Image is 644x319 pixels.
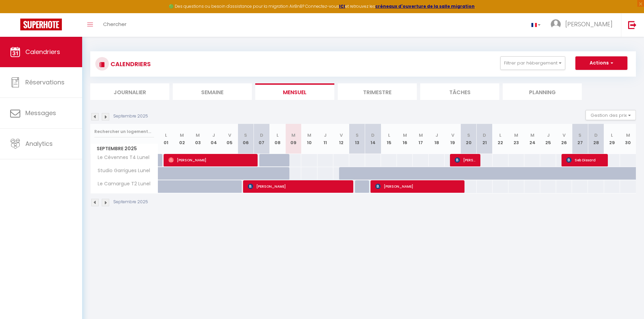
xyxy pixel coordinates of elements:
li: Tâches [420,83,499,100]
th: 28 [588,124,604,154]
th: 19 [445,124,460,154]
li: Mensuel [255,83,334,100]
abbr: L [388,132,390,138]
th: 01 [158,124,174,154]
th: 12 [333,124,349,154]
li: Trimestre [338,83,417,100]
th: 07 [254,124,269,154]
th: 15 [381,124,397,154]
th: 18 [429,124,445,154]
abbr: V [563,132,566,138]
th: 29 [604,124,620,154]
button: Filtrer par hébergement [500,56,565,70]
th: 13 [349,124,365,154]
abbr: M [307,132,311,138]
th: 24 [524,124,540,154]
th: 09 [285,124,301,154]
span: Septembre 2025 [91,144,158,154]
th: 14 [365,124,381,154]
input: Rechercher un logement... [94,126,154,138]
a: Chercher [98,13,132,37]
span: [PERSON_NAME] [565,20,613,28]
span: Le Camargue T2 Lunel [92,180,152,188]
th: 21 [477,124,493,154]
abbr: L [165,132,167,138]
span: Analytics [25,139,53,148]
abbr: M [626,132,630,138]
p: Septembre 2025 [113,199,148,205]
th: 11 [317,124,333,154]
th: 03 [190,124,206,154]
span: Réservations [25,78,65,86]
span: Calendriers [25,48,60,56]
li: Journalier [90,83,169,100]
abbr: L [499,132,501,138]
abbr: D [371,132,375,138]
abbr: D [483,132,486,138]
abbr: J [212,132,215,138]
abbr: V [340,132,343,138]
th: 25 [540,124,556,154]
span: Messages [25,109,56,117]
abbr: M [291,132,295,138]
a: créneaux d'ouverture de la salle migration [375,3,475,9]
abbr: L [277,132,279,138]
abbr: J [435,132,438,138]
button: Actions [575,56,627,70]
h3: CALENDRIERS [109,56,151,72]
abbr: D [260,132,263,138]
span: [PERSON_NAME] [375,180,460,193]
th: 23 [508,124,524,154]
abbr: D [594,132,598,138]
th: 04 [206,124,222,154]
abbr: M [530,132,534,138]
abbr: S [578,132,581,138]
th: 17 [413,124,429,154]
abbr: S [467,132,470,138]
th: 16 [397,124,413,154]
img: logout [628,21,637,29]
span: [PERSON_NAME] [248,180,349,193]
li: Semaine [173,83,252,100]
span: Le Cévennes T4 Lunel [92,154,151,161]
p: Septembre 2025 [113,113,148,119]
span: Studio Garrigues Lunel [92,167,152,175]
abbr: J [547,132,550,138]
abbr: S [244,132,247,138]
abbr: M [403,132,407,138]
abbr: M [180,132,184,138]
th: 27 [572,124,588,154]
th: 08 [269,124,285,154]
abbr: M [514,132,518,138]
span: [PERSON_NAME] [455,154,476,166]
abbr: L [611,132,613,138]
button: Gestion des prix [586,110,636,120]
img: Super Booking [20,19,62,30]
abbr: V [228,132,231,138]
abbr: J [324,132,327,138]
th: 02 [174,124,190,154]
span: Seb Dissard [566,154,603,166]
th: 26 [556,124,572,154]
a: ... [PERSON_NAME] [546,13,621,37]
a: ICI [339,3,345,9]
th: 22 [493,124,508,154]
th: 30 [620,124,636,154]
th: 05 [222,124,238,154]
span: [PERSON_NAME] [168,154,253,166]
li: Planning [503,83,582,100]
abbr: M [419,132,423,138]
span: Chercher [103,21,126,28]
th: 06 [238,124,254,154]
abbr: V [451,132,454,138]
th: 20 [461,124,477,154]
abbr: S [356,132,359,138]
th: 10 [301,124,317,154]
abbr: M [196,132,200,138]
img: ... [551,19,561,29]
